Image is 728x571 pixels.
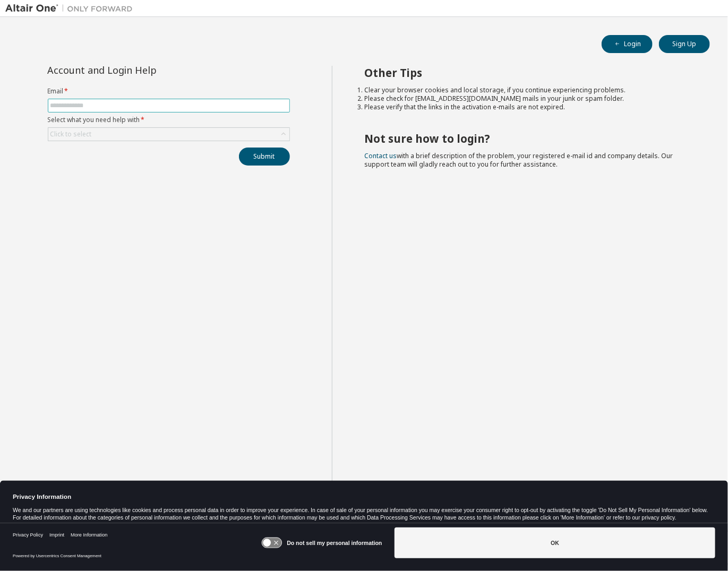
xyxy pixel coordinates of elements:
li: Clear your browser cookies and local storage, if you continue experiencing problems. [364,86,691,94]
button: Login [602,35,653,53]
label: Select what you need help with [48,116,290,124]
a: Contact us [364,151,397,160]
div: Click to select [50,130,92,139]
h2: Other Tips [364,66,691,80]
div: Account and Login Help [48,66,242,74]
h2: Not sure how to login? [364,132,691,145]
div: Click to select [48,128,289,141]
label: Email [48,87,290,96]
li: Please verify that the links in the activation e-mails are not expired. [364,103,691,111]
span: with a brief description of the problem, your registered e-mail id and company details. Our suppo... [364,151,673,169]
img: Altair One [5,3,138,14]
button: Submit [239,148,290,166]
li: Please check for [EMAIL_ADDRESS][DOMAIN_NAME] mails in your junk or spam folder. [364,94,691,103]
button: Sign Up [659,35,710,53]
